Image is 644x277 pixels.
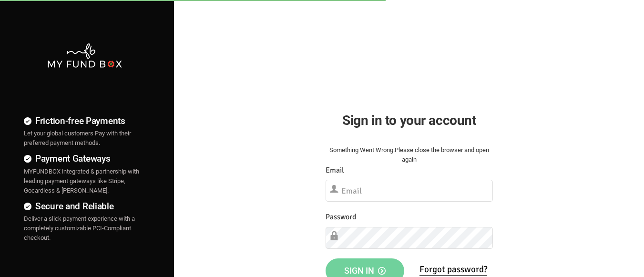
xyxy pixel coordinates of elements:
label: Email [326,164,344,176]
span: Sign in [344,266,386,276]
div: Something Went Wrong.Please close the browser and open again [326,145,493,164]
h2: Sign in to your account [326,110,493,131]
h4: Friction-free Payments [24,114,145,128]
img: mfbwhite.png [47,42,123,69]
input: Email [326,180,493,202]
h4: Secure and Reliable [24,199,145,213]
span: Deliver a slick payment experience with a completely customizable PCI-Compliant checkout. [24,215,135,241]
label: Password [326,211,356,223]
span: MYFUNDBOX integrated & partnership with leading payment gateways like Stripe, Gocardless & [PERSO... [24,168,139,194]
a: Forgot password? [419,264,487,276]
h4: Payment Gateways [24,152,145,165]
span: Let your global customers Pay with their preferred payment methods. [24,130,131,146]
